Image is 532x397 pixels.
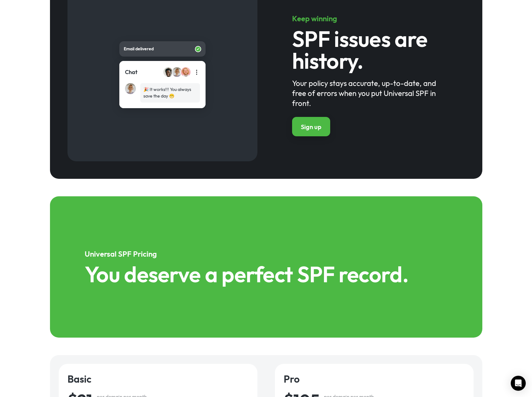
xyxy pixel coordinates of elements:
a: Sign up [292,117,330,136]
h5: Keep winning [292,13,447,23]
div: Email delivered [124,46,195,52]
div: Sign up [301,123,321,131]
div: 🎉 It works!!! You always save the day 😁 [143,86,197,99]
h4: Basic [67,373,249,385]
div: Open Intercom Messenger [511,376,526,391]
h3: SPF issues are history. [292,28,447,72]
h5: Universal SPF Pricing [85,249,447,259]
h1: You deserve a perfect SPF record. [85,263,447,285]
div: Chat [125,68,137,76]
h4: Pro [284,373,465,385]
div: Your policy stays accurate, up-to-date, and free of errors when you put Universal SPF in front. [292,78,447,108]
